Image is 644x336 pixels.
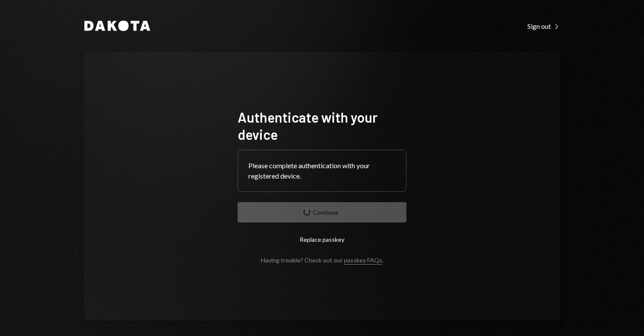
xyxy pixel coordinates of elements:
[527,21,560,31] a: Sign out
[248,160,396,181] div: Please complete authentication with your registered device.
[238,108,406,143] h1: Authenticate with your device
[261,256,384,264] div: Having trouble? Check out our .
[238,229,406,250] button: Replace passkey
[344,256,382,265] a: passkey FAQs
[527,22,560,31] div: Sign out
